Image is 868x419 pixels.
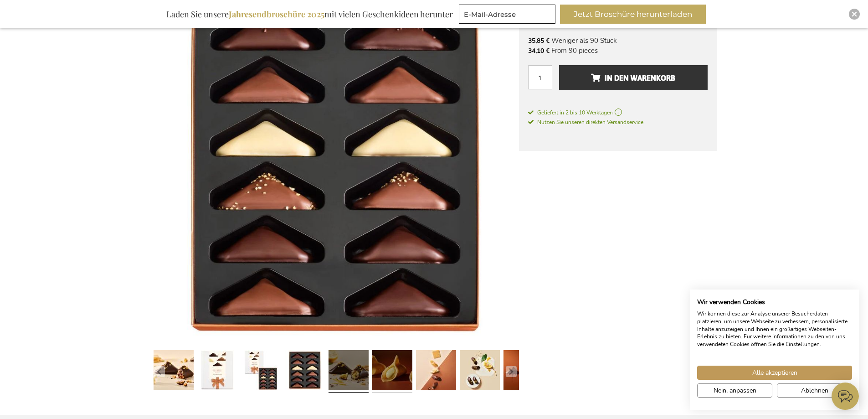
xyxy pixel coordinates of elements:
iframe: belco-activator-frame [832,383,859,410]
p: Wir können diese zur Analyse unserer Besucherdaten platzieren, um unsere Webseite zu verbessern, ... [697,310,852,348]
span: 34,10 € [528,47,550,55]
form: marketing offers and promotions [459,5,558,26]
div: Laden Sie unsere mit vielen Geschenkideen herunter [162,5,457,24]
div: Close [849,9,860,20]
input: E-Mail-Adresse [459,5,555,24]
a: Neuhaus Irrésistibles Collection [503,347,544,397]
a: Neuhaus Irrésistibles Collection [154,347,194,397]
a: Nutzen Sie unseren direkten Versandservice [528,117,643,126]
a: Neuhaus Irrésistibles Collection [329,347,369,397]
a: Neuhaus Irrésistibles Collection [241,347,281,397]
a: Neuhaus Irrésistibles Collection [285,347,325,397]
button: Alle verweigern cookies [777,383,852,398]
button: In den Warenkorb [559,65,707,90]
li: From 90 pieces [528,46,708,56]
a: Geliefert in 2 bis 10 Werktagen [528,109,708,117]
button: Akzeptieren Sie alle cookies [697,366,852,380]
a: Neuhaus Irrésistibles Collection [416,347,456,397]
span: Ablehnen [801,386,828,395]
button: Jetzt Broschüre herunterladen [560,5,706,24]
span: In den Warenkorb [591,71,675,85]
span: 35,85 € [528,36,550,45]
a: Neuhaus Irrésistibles Collection [460,347,500,397]
button: cookie Einstellungen anpassen [697,383,772,398]
b: Jahresendbroschüre 2025 [229,9,324,20]
a: Neuhaus Irrésistibles Collection [197,347,237,397]
input: Menge [528,65,552,89]
span: Nutzen Sie unseren direkten Versandservice [528,119,643,126]
h2: Wir verwenden Cookies [697,298,852,306]
span: Nein, anpassen [714,386,756,395]
a: Neuhaus Irrésistibles Collection [372,347,412,397]
img: Close [852,11,857,17]
li: Weniger als 90 Stück [528,36,708,46]
span: Alle akzeptieren [752,368,797,378]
